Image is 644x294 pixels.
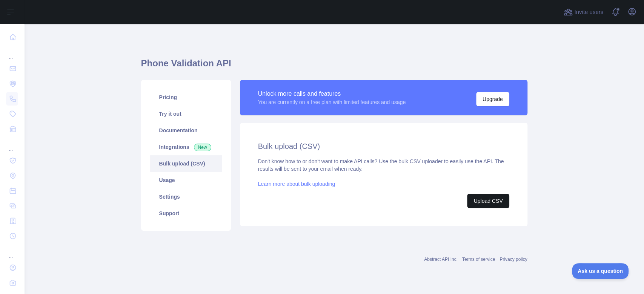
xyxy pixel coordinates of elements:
iframe: Toggle Customer Support [572,263,629,279]
a: Support [150,205,222,222]
a: Abstract API Inc. [424,257,458,262]
div: ... [6,45,18,60]
a: Usage [150,172,222,188]
h2: Bulk upload (CSV) [258,141,509,152]
div: You are currently on a free plan with limited features and usage [258,98,406,106]
span: Invite users [574,8,603,17]
a: Privacy policy [500,257,527,262]
a: Documentation [150,122,222,139]
a: Terms of service [462,257,495,262]
a: Try it out [150,106,222,122]
span: New [194,144,211,151]
a: Integrations New [150,139,222,155]
div: Don't know how to or don't want to make API calls? Use the bulk CSV uploader to easily use the AP... [258,158,509,208]
button: Upgrade [476,92,509,106]
a: Settings [150,188,222,205]
button: Invite users [562,6,605,18]
div: ... [6,244,18,259]
div: Unlock more calls and features [258,89,406,98]
button: Upload CSV [467,194,509,208]
a: Learn more about bulk uploading [258,181,335,187]
div: ... [6,137,18,152]
h1: Phone Validation API [141,57,527,75]
a: Pricing [150,89,222,106]
a: Bulk upload (CSV) [150,155,222,172]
